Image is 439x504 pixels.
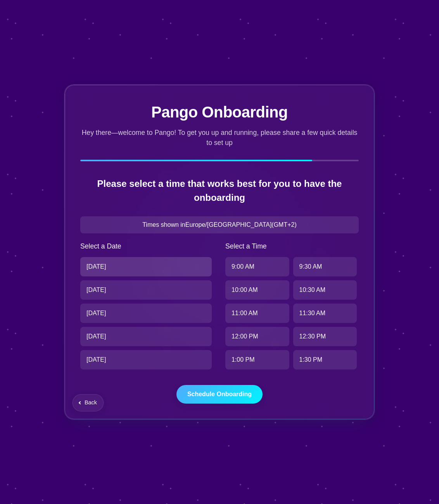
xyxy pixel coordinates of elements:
[80,304,212,323] div: [DATE]
[293,257,357,276] div: 9:30 AM
[293,304,357,323] div: 11:30 AM
[80,257,212,276] div: [DATE]
[80,280,212,300] div: [DATE]
[225,350,289,369] div: 1:00 PM
[293,280,357,300] div: 10:30 AM
[225,241,359,251] h3: Select a Time
[293,350,357,369] div: 1:30 PM
[80,128,359,148] p: Hey there—welcome to Pango! To get you up and running, please share a few quick details to set up
[80,177,359,205] h2: Please select a time that works best for you to have the onboarding
[225,327,289,346] div: 12:00 PM
[225,280,289,300] div: 10:00 AM
[225,304,289,323] div: 11:00 AM
[176,385,263,404] button: Schedule Onboarding
[80,327,212,346] div: [DATE]
[73,394,104,411] button: Go back to previous question
[293,327,357,346] div: 12:30 PM
[225,257,289,276] div: 9:00 AM
[80,350,212,369] div: [DATE]
[80,100,359,124] h1: Pango Onboarding
[80,241,214,251] h3: Select a Date
[84,220,355,230] p: Times shown in Europe/[GEOGRAPHIC_DATA] ( GMT+2 )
